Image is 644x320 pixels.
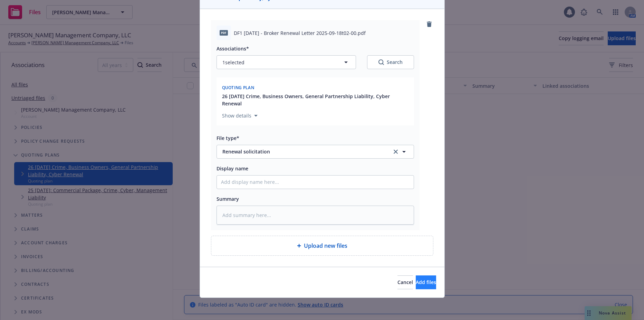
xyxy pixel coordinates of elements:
[211,236,433,256] div: Upload new files
[425,20,433,28] a: remove
[217,45,249,52] span: Associations*
[222,93,410,107] button: 26 [DATE] Crime, Business Owners, General Partnership Liability, Cyber Renewal
[416,275,436,289] button: Add files
[217,145,414,159] button: Renewal solicitationclear selection
[397,275,413,289] button: Cancel
[217,196,239,202] span: Summary
[222,85,254,91] span: Quoting plan
[416,279,436,285] span: Add files
[378,59,384,65] svg: Search
[222,59,244,66] span: 1 selected
[217,165,248,172] span: Display name
[367,55,414,69] button: SearchSearch
[217,55,356,69] button: 1selected
[217,135,239,141] span: File type*
[220,30,228,35] span: pdf
[378,59,403,66] div: Search
[234,29,366,37] span: DF1 [DATE] - Broker Renewal Letter 2025-09-18t02-00.pdf
[222,148,382,155] span: Renewal solicitation
[217,176,414,189] input: Add display name here...
[304,242,347,250] span: Upload new files
[397,279,413,285] span: Cancel
[392,148,400,156] a: clear selection
[219,112,260,120] button: Show details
